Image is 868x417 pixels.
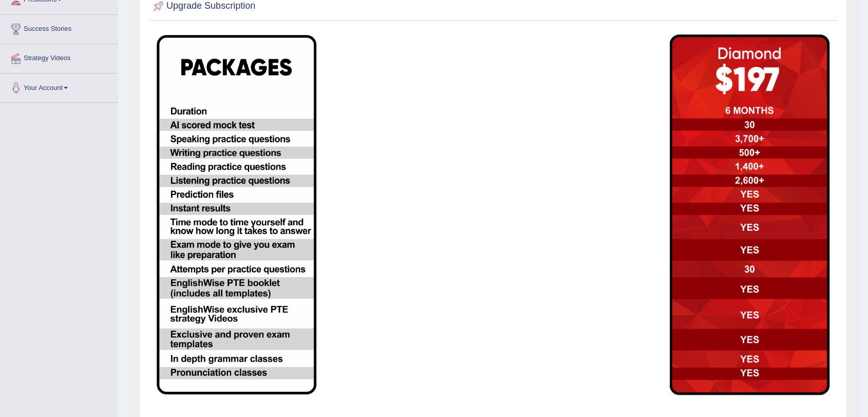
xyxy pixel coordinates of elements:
a: Success Stories [1,15,118,41]
a: Your Account [1,74,118,99]
a: Strategy Videos [1,44,118,70]
img: EW package [157,35,316,394]
img: aud-diamond.png [670,34,829,395]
